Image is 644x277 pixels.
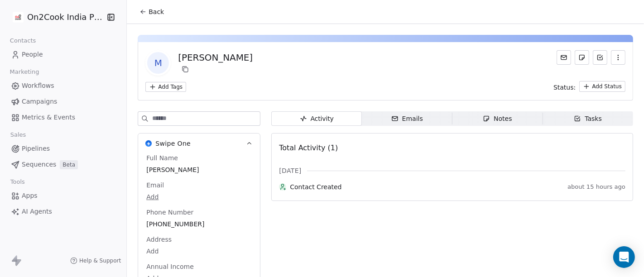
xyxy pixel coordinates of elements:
[574,114,602,124] div: Tasks
[144,208,195,217] span: Phone Number
[483,114,512,124] div: Notes
[7,78,119,93] a: Workflows
[134,4,169,20] button: Back
[6,65,43,79] span: Marketing
[22,97,57,106] span: Campaigns
[145,140,152,147] img: Swipe One
[391,114,423,124] div: Emails
[27,11,104,23] span: On2Cook India Pvt. Ltd.
[279,143,338,152] span: Total Activity (1)
[7,94,119,109] a: Campaigns
[146,247,252,256] span: Add
[155,139,191,148] span: Swipe One
[22,144,50,153] span: Pipelines
[22,207,52,216] span: AI Agents
[11,10,100,25] button: On2Cook India Pvt. Ltd.
[579,81,625,92] button: Add Status
[22,81,54,91] span: Workflows
[7,204,119,219] a: AI Agents
[138,134,260,153] button: Swipe OneSwipe One
[145,82,186,92] button: Add Tags
[149,7,164,16] span: Back
[144,153,180,162] span: Full Name
[7,141,119,156] a: Pipelines
[279,166,301,175] span: [DATE]
[7,47,119,62] a: People
[144,181,166,190] span: Email
[146,165,252,174] span: [PERSON_NAME]
[22,50,43,59] span: People
[22,191,38,201] span: Apps
[13,12,24,23] img: on2cook%20logo-04%20copy.jpg
[7,188,119,203] a: Apps
[7,110,119,125] a: Metrics & Events
[6,34,40,48] span: Contacts
[144,262,196,271] span: Annual Income
[22,113,75,122] span: Metrics & Events
[60,160,78,169] span: Beta
[567,183,625,191] span: about 15 hours ago
[7,157,119,172] a: SequencesBeta
[290,182,564,191] span: Contact Created
[6,175,29,189] span: Tools
[553,83,576,92] span: Status:
[6,128,30,142] span: Sales
[146,192,252,201] span: Add
[79,257,121,264] span: Help & Support
[613,246,635,268] div: Open Intercom Messenger
[146,220,252,229] span: [PHONE_NUMBER]
[22,160,56,169] span: Sequences
[70,257,121,264] a: Help & Support
[147,52,169,74] span: M
[178,51,253,64] div: [PERSON_NAME]
[144,235,173,244] span: Address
